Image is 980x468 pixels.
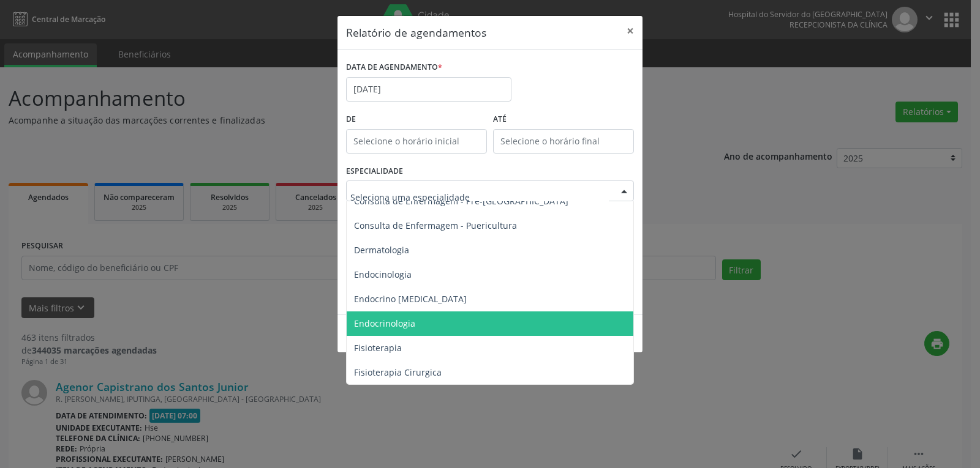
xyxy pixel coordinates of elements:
input: Seleciona uma especialidade [350,185,609,209]
label: ESPECIALIDADE [346,162,403,181]
label: DATA DE AGENDAMENTO [346,58,442,77]
span: Consulta de Enfermagem - Puericultura [354,220,517,231]
span: Fisioterapia [354,342,402,354]
span: Endocrino [MEDICAL_DATA] [354,293,467,305]
span: Dermatologia [354,244,409,256]
span: Fisioterapia Cirurgica [354,366,442,378]
button: Close [618,16,643,46]
label: De [346,110,487,129]
input: Selecione o horário inicial [346,129,487,154]
span: Endocrinologia [354,318,415,329]
span: Endocinologia [354,269,412,280]
span: Consulta de Enfermagem - Pré-[GEOGRAPHIC_DATA] [354,195,568,207]
label: ATÉ [493,110,634,129]
input: Selecione uma data ou intervalo [346,77,511,102]
h5: Relatório de agendamentos [346,24,486,40]
input: Selecione o horário final [493,129,634,154]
